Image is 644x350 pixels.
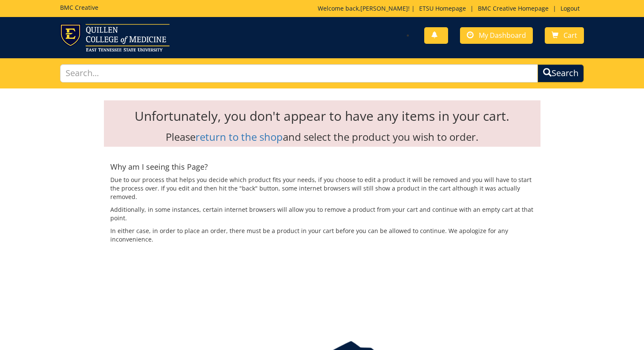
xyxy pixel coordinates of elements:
a: return to the shop [195,130,283,144]
a: BMC Creative Homepage [474,4,553,12]
p: In either case, in order to place an order, there must be a product in your cart before you can b... [110,227,534,244]
h2: Unfortunately, you don't appear to have any items in your cart. [110,109,534,123]
img: ETSU logo [60,24,170,51]
h5: BMC Creative [60,4,98,11]
h4: Why am I seeing this Page? [110,163,534,171]
h3: Please and select the product you wish to order. [110,131,534,142]
a: [PERSON_NAME] [360,4,408,12]
p: Due to our process that helps you decide which product fits your needs, if you choose to edit a p... [110,176,534,201]
input: Search... [60,64,538,83]
span: My Dashboard [479,31,526,40]
a: Logout [556,4,584,12]
a: ETSU Homepage [415,4,470,12]
a: Cart [545,27,584,44]
button: Search [538,64,584,83]
p: Additionally, in some instances, certain internet browsers will allow you to remove a product fro... [110,205,534,222]
p: Welcome back, ! | | | [318,4,584,13]
a: My Dashboard [460,27,533,44]
span: Cart [563,31,577,40]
